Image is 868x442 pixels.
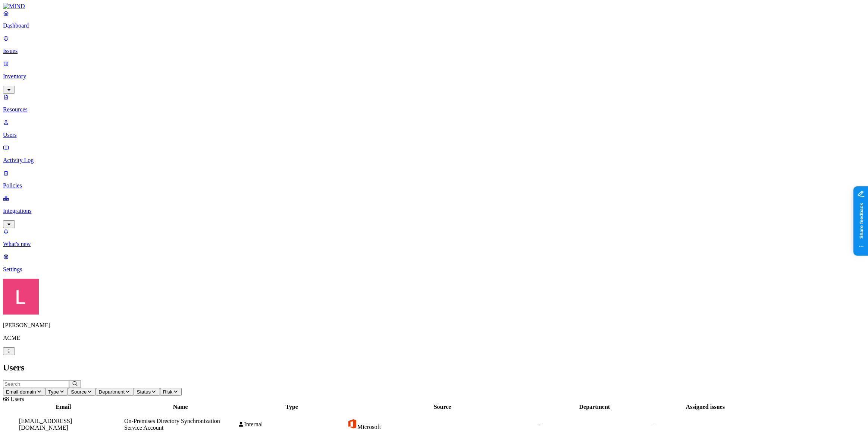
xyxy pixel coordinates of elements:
p: Inventory [3,73,865,80]
p: ACME [3,335,865,341]
figcaption: [EMAIL_ADDRESS][DOMAIN_NAME] [19,418,108,431]
span: Risk [163,389,173,395]
div: Name [124,404,236,410]
span: Email domain [6,389,36,395]
img: MIND [3,3,25,10]
a: Users [3,119,865,138]
a: Dashboard [3,10,865,29]
div: Type [238,404,345,410]
p: Settings [3,266,865,273]
p: What's new [3,241,865,247]
div: Email [4,404,123,410]
a: Issues [3,35,865,54]
span: Source [71,389,87,395]
p: Activity Log [3,157,865,164]
a: Inventory [3,60,865,92]
span: Status [137,389,151,395]
span: Department [99,389,125,395]
p: Users [3,132,865,138]
a: Integrations [3,195,865,227]
p: Dashboard [3,22,865,29]
input: Search [3,380,69,388]
span: Type [48,389,59,395]
p: Policies [3,182,865,189]
div: Assigned issues [651,404,759,410]
img: Landen Brown [3,279,39,315]
a: Policies [3,170,865,189]
div: Department [539,404,650,410]
a: MIND [3,3,865,10]
a: Activity Log [3,144,865,164]
p: Integrations [3,208,865,214]
a: Settings [3,253,865,273]
p: Issues [3,48,865,54]
a: What's new [3,228,865,247]
span: Internal [244,421,263,427]
p: Resources [3,106,865,113]
h2: Users [3,363,865,373]
span: – [539,421,542,427]
span: Microsoft [357,424,381,430]
img: office-365 [347,419,357,429]
p: [PERSON_NAME] [3,322,865,329]
div: On-Premises Directory Synchronization Service Account [124,418,236,431]
span: – [651,421,654,427]
a: Resources [3,94,865,113]
div: Source [347,404,538,410]
span: 68 Users [3,396,24,402]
